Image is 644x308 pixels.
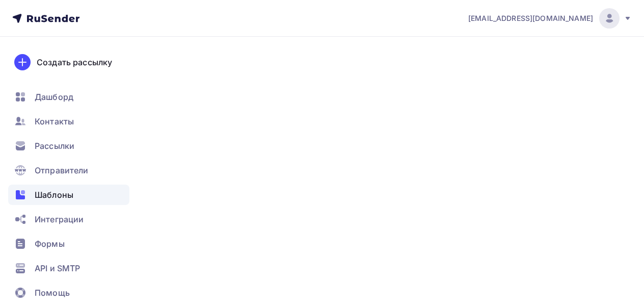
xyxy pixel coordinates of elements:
[8,160,129,181] a: Отправители
[8,87,129,107] a: Дашборд
[35,262,80,274] span: API и SMTP
[35,189,73,201] span: Шаблоны
[35,238,65,250] span: Формы
[8,234,129,254] a: Формы
[468,13,593,23] span: [EMAIL_ADDRESS][DOMAIN_NAME]
[37,56,112,68] div: Создать рассылку
[35,213,84,225] span: Интеграции
[35,115,74,127] span: Контакты
[35,164,89,176] span: Отправители
[8,136,129,156] a: Рассылки
[468,8,632,29] a: [EMAIL_ADDRESS][DOMAIN_NAME]
[35,287,70,299] span: Помощь
[8,111,129,132] a: Контакты
[35,140,74,152] span: Рассылки
[35,91,73,103] span: Дашборд
[8,185,129,205] a: Шаблоны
